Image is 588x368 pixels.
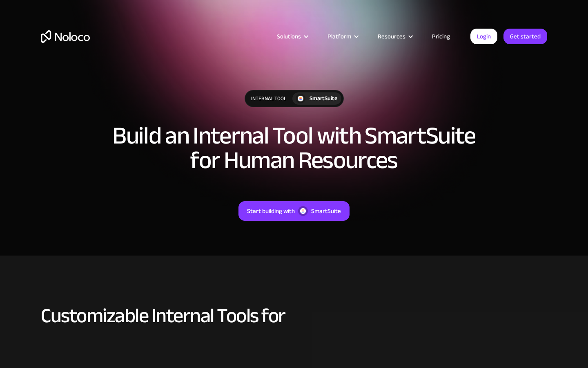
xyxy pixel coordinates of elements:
div: SmartSuite [310,94,337,103]
div: Start building with [247,206,295,216]
a: Pricing [422,31,460,42]
div: Solutions [267,31,317,42]
div: Resources [367,31,422,42]
a: Get started [503,29,547,44]
a: home [41,30,90,43]
a: Login [470,29,497,44]
a: Start building withSmartSuite [238,201,350,221]
div: Solutions [277,31,301,42]
h2: Customizable Internal Tools for [41,305,547,327]
div: Resources [378,31,405,42]
div: Internal Tool [245,90,292,107]
div: Platform [317,31,367,42]
h1: Build an Internal Tool with SmartSuite for Human Resources [110,123,478,173]
div: Platform [327,31,351,42]
div: SmartSuite [311,206,341,216]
